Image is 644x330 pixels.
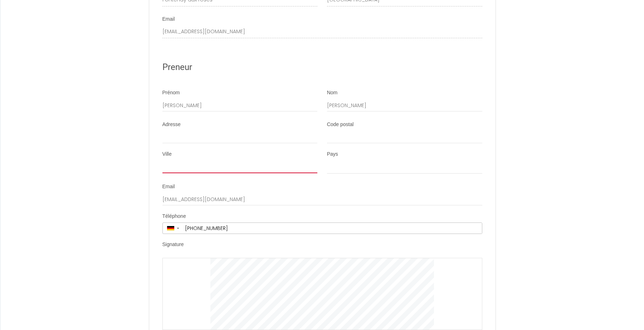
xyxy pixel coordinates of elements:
input: +49 1512 3456789 [182,223,482,234]
label: Téléphone [162,213,186,220]
label: Pays [327,151,338,158]
label: Signature [162,241,184,248]
label: Email [162,183,175,190]
label: Email [162,16,175,23]
span: ▼ [176,227,180,230]
label: Ville [162,151,172,158]
label: Code postal [327,121,354,128]
label: Adresse [162,121,181,128]
h2: Preneur [162,60,482,74]
label: Prénom [162,89,180,96]
label: Nom [327,89,338,96]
